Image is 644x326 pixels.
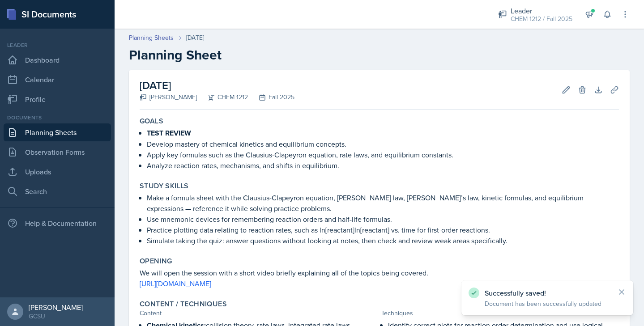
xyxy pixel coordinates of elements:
p: Practice plotting data relating to reaction rates, such as ln⁡[reactant]ln[reactant] vs. time for... [147,224,619,235]
h2: Planning Sheet [129,47,630,63]
label: Opening [140,257,172,266]
p: Apply key formulas such as the Clausius-Clapeyron equation, rate laws, and equilibrium constants. [147,149,619,160]
a: Profile [4,90,111,108]
a: Planning Sheets [129,33,174,42]
div: Documents [4,114,111,122]
h2: [DATE] [140,77,294,93]
div: Leader [4,41,111,49]
p: Document has been successfully updated [485,299,610,308]
p: Develop mastery of chemical kinetics and equilibrium concepts. [147,139,619,149]
a: Planning Sheets [4,123,111,141]
a: Search [4,182,111,200]
div: Help & Documentation [4,214,111,232]
div: [DATE] [186,33,204,42]
div: Content [140,309,378,318]
label: Study Skills [140,182,189,191]
p: Use mnemonic devices for remembering reaction orders and half-life formulas. [147,214,619,224]
div: Fall 2025 [248,93,294,102]
div: Techniques [381,309,619,318]
p: We will open the session with a short video briefly explaining all of the topics being covered. [140,267,619,278]
div: [PERSON_NAME] [29,303,83,312]
a: Calendar [4,71,111,89]
div: GCSU [29,312,83,321]
p: Analyze reaction rates, mechanisms, and shifts in equilibrium. [147,160,619,171]
p: Successfully saved! [485,288,610,297]
div: [PERSON_NAME] [140,93,197,102]
p: Simulate taking the quiz: answer questions without looking at notes, then check and review weak a... [147,235,619,246]
a: Dashboard [4,51,111,69]
div: CHEM 1212 [197,93,248,102]
a: Uploads [4,163,111,181]
div: CHEM 1212 / Fall 2025 [511,14,572,24]
a: Observation Forms [4,143,111,161]
p: Make a formula sheet with the Clausius-Clapeyron equation, [PERSON_NAME] law, [PERSON_NAME]’s law... [147,192,619,214]
a: [URL][DOMAIN_NAME] [140,279,211,288]
label: Content / Techniques [140,300,227,309]
strong: TEST REVIEW [147,128,191,138]
div: Leader [511,5,572,16]
label: Goals [140,117,163,126]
